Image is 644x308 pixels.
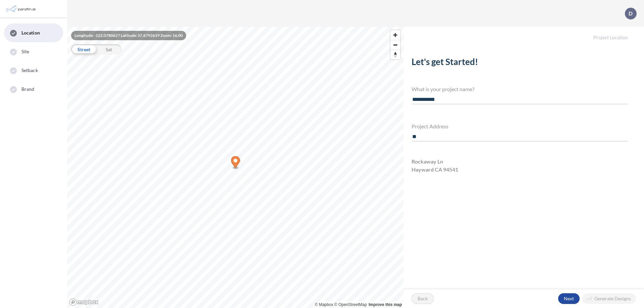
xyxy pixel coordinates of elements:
h5: Project Location [404,27,644,41]
button: Zoom out [390,40,400,50]
a: Mapbox homepage [69,298,99,306]
span: Brand [21,86,35,93]
img: Parafin [5,3,38,15]
a: OpenStreetMap [334,302,367,307]
h4: Project Address [412,123,628,129]
p: Next [564,295,574,302]
h2: Let's get Started! [412,57,628,70]
a: Improve this map [369,302,402,307]
div: Street [71,44,96,54]
canvas: Map [67,27,404,308]
span: Hayward CA 94541 [412,166,458,174]
span: Site [21,48,29,55]
span: Zoom out [390,40,400,50]
span: Setback [21,67,38,74]
div: Longitude: -122.0780627 Latitude: 37.6792619 Zoom: 16.00 [71,31,186,40]
button: Next [558,293,580,304]
button: Reset bearing to north [390,50,400,59]
p: D [629,10,633,16]
span: Location [21,29,40,36]
div: Map marker [231,156,240,170]
div: Sat [96,44,121,54]
a: Mapbox [315,302,333,307]
h4: What is your project name? [412,86,628,92]
button: Zoom in [390,30,400,40]
span: Rockaway Ln [412,158,443,166]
